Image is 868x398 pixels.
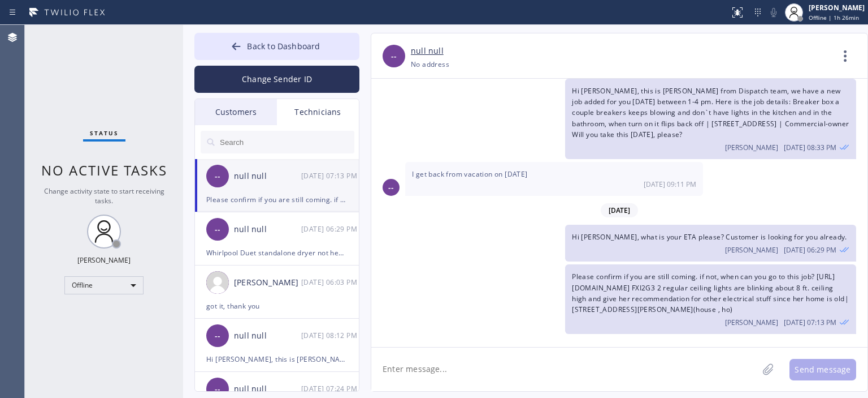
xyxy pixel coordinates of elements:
[411,45,444,58] a: null null
[565,225,856,262] div: 03/24/2025 9:29 AM
[301,382,360,395] div: 02/05/2025 9:24 AM
[247,41,320,52] span: Back to Dashboard
[644,179,696,189] span: [DATE] 09:11 PM
[411,58,449,71] div: No address
[725,143,778,152] span: [PERSON_NAME]
[215,223,220,236] span: --
[301,169,360,182] div: 03/24/2025 9:13 AM
[206,353,348,366] div: Hi [PERSON_NAME], this is [PERSON_NAME], can you take a job in [GEOGRAPHIC_DATA][PERSON_NAME] for...
[784,245,836,255] span: [DATE] 06:29 PM
[809,3,865,12] div: [PERSON_NAME]
[44,186,164,206] span: Change activity state to start receiving tasks.
[391,50,397,63] span: --
[784,318,836,327] span: [DATE] 07:13 PM
[388,181,394,194] span: --
[77,255,131,265] div: [PERSON_NAME]
[234,276,301,289] div: [PERSON_NAME]
[234,170,301,183] div: null null
[194,66,359,93] button: Change Sender ID
[412,169,528,179] span: I get back from vacation on [DATE]
[195,99,277,125] div: Customers
[215,329,220,343] span: --
[572,272,849,314] span: Please confirm if you are still coming. if not, when can you go to this job? [URL][DOMAIN_NAME] F...
[219,131,354,153] input: Search
[41,161,167,179] span: No active tasks
[206,246,348,259] div: Whirlpool Duet standalone dryer not heating at least 8 yrs // 11042 [GEOGRAPHIC_DATA], [GEOGRAPHI...
[725,245,778,255] span: [PERSON_NAME]
[301,222,360,236] div: 03/24/2025 9:29 AM
[206,299,348,313] div: got it, thank you
[215,170,220,183] span: --
[206,271,229,294] img: user.png
[784,143,836,152] span: [DATE] 08:33 PM
[90,129,119,137] span: Status
[301,329,360,342] div: 03/06/2025 9:12 AM
[234,223,301,236] div: null null
[565,79,856,159] div: 03/14/2025 9:33 AM
[565,264,856,334] div: 03/24/2025 9:13 AM
[301,276,360,289] div: 03/17/2025 9:03 AM
[234,329,301,343] div: null null
[789,359,856,380] button: Send message
[405,162,703,196] div: 03/14/2025 9:11 AM
[809,14,859,22] span: Offline | 1h 26min
[64,276,144,294] div: Offline
[572,232,847,242] span: Hi [PERSON_NAME], what is your ETA please? Customer is looking for you already.
[601,203,638,217] span: [DATE]
[572,86,849,139] span: Hi [PERSON_NAME], this is [PERSON_NAME] from Dispatch team, we have a new job added for you [DATE...
[194,33,359,60] button: Back to Dashboard
[766,5,782,20] button: Mute
[215,383,220,396] span: --
[206,193,348,206] div: Please confirm if you are still coming. if not, when can you go to this job? [URL][DOMAIN_NAME] F...
[725,318,778,327] span: [PERSON_NAME]
[277,99,359,125] div: Technicians
[234,383,301,396] div: null null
